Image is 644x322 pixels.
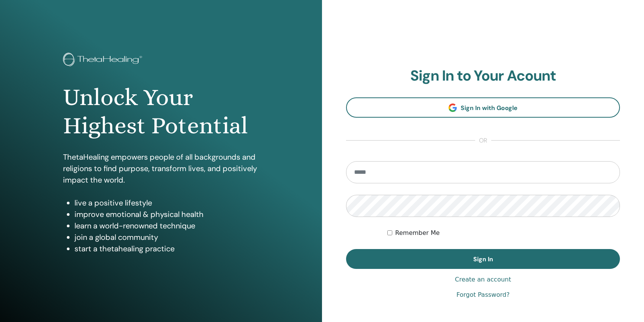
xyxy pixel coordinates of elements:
[461,104,518,112] span: Sign In with Google
[346,249,620,269] button: Sign In
[346,97,620,118] a: Sign In with Google
[63,151,259,186] p: ThetaHealing empowers people of all backgrounds and religions to find purpose, transform lives, a...
[387,228,620,238] div: Keep me authenticated indefinitely or until I manually logout
[74,209,259,220] li: improve emotional & physical health
[456,290,510,299] a: Forgot Password?
[74,220,259,231] li: learn a world-renowned technique
[74,231,259,243] li: join a global community
[475,136,491,145] span: or
[74,197,259,209] li: live a positive lifestyle
[346,67,620,85] h2: Sign In to Your Acount
[74,243,259,254] li: start a thetahealing practice
[473,255,493,263] span: Sign In
[455,275,511,284] a: Create an account
[395,228,440,238] label: Remember Me
[63,83,259,140] h1: Unlock Your Highest Potential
